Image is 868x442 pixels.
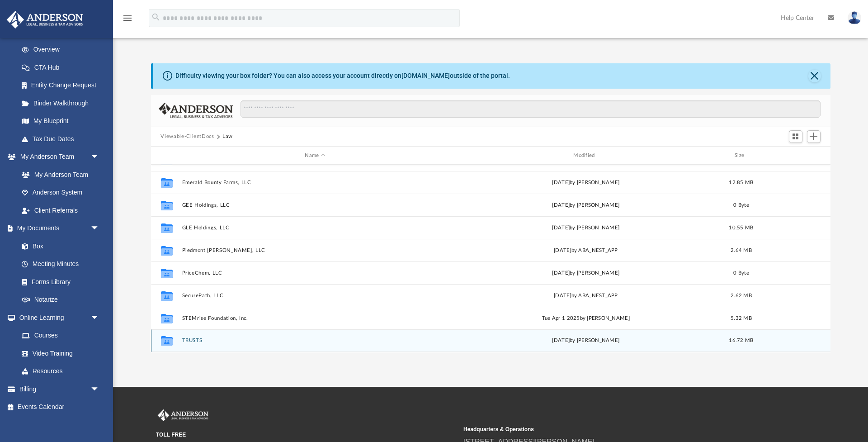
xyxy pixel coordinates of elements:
[222,133,233,141] button: Law
[182,270,448,276] button: PriceChem, LLC
[807,130,821,143] button: Add
[453,292,719,300] div: [DATE] by ABA_NEST_APP
[452,152,719,160] div: Modified
[13,41,113,59] a: Overview
[122,13,133,24] i: menu
[13,76,113,95] a: Entity Change Request
[13,362,108,380] a: Resources
[453,201,719,209] div: [DATE] by [PERSON_NAME]
[731,293,752,298] span: 2.62 MB
[731,248,752,253] span: 2.64 MB
[13,184,108,202] a: Anderson System
[6,398,113,416] a: Events Calendar
[453,179,719,187] div: [DATE] by [PERSON_NAME]
[453,314,719,323] div: Tue Apr 1 2025 by [PERSON_NAME]
[13,94,113,112] a: Binder Walkthrough
[90,309,108,327] span: arrow_drop_down
[13,112,108,130] a: My Blueprint
[6,309,108,327] a: Online Learningarrow_drop_down
[182,315,448,321] button: STEMrise Foundation, Inc.
[453,224,719,232] div: [DATE] by [PERSON_NAME]
[733,271,749,276] span: 0 Byte
[729,180,753,185] span: 12.85 MB
[731,316,752,321] span: 5.32 MB
[90,219,108,238] span: arrow_drop_down
[13,58,113,76] a: CTA Hub
[808,70,821,82] button: Close
[13,327,108,345] a: Courses
[6,148,108,166] a: My Anderson Teamarrow_drop_down
[182,225,448,231] button: GLE Holdings, LLC
[13,201,108,219] a: Client Referrals
[156,409,210,421] img: Anderson Advisors Platinum Portal
[182,202,448,208] button: GEE Holdings, LLC
[6,380,113,398] a: Billingarrow_drop_down
[151,165,830,352] div: grid
[453,337,719,345] div: [DATE] by [PERSON_NAME]
[160,133,214,141] button: Viewable-ClientDocs
[241,100,820,118] input: Search files and folders
[90,148,108,166] span: arrow_drop_down
[182,247,448,253] button: Piedmont [PERSON_NAME], LLC
[90,380,108,399] span: arrow_drop_down
[453,247,719,255] div: [DATE] by ABA_NEST_APP
[182,338,448,344] button: TRUSTS
[463,425,764,433] small: Headquarters & Operations
[122,17,133,24] a: menu
[155,152,177,160] div: id
[13,166,104,184] a: My Anderson Team
[6,219,108,238] a: My Documentsarrow_drop_down
[13,255,108,273] a: Meeting Minutes
[729,338,753,343] span: 16.72 MB
[733,203,749,208] span: 0 Byte
[453,269,719,277] div: [DATE] by [PERSON_NAME]
[175,71,510,81] div: Difficulty viewing your box folder? You can also access your account directly on outside of the p...
[789,130,802,143] button: Switch to Grid View
[181,152,448,160] div: Name
[151,12,161,22] i: search
[4,11,86,29] img: Anderson Advisors Platinum Portal
[182,180,448,185] button: Emerald Bounty Farms, LLC
[13,291,108,309] a: Notarize
[723,152,759,160] div: Size
[182,293,448,299] button: SecurePath, LLC
[13,130,113,148] a: Tax Due Dates
[13,273,104,291] a: Forms Library
[729,225,753,230] span: 10.55 MB
[401,72,450,79] a: [DOMAIN_NAME]
[156,431,457,439] small: TOLL FREE
[13,344,104,362] a: Video Training
[13,237,104,255] a: Box
[763,152,826,160] div: id
[848,11,861,24] img: User Pic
